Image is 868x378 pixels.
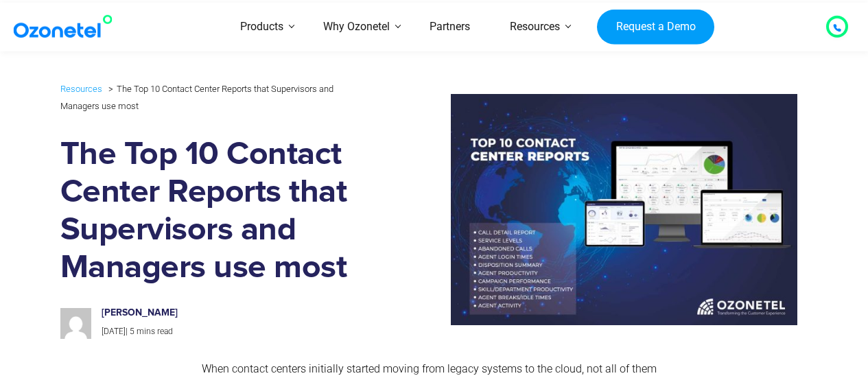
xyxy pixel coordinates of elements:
[597,9,714,45] a: Request a Demo
[410,3,490,51] a: Partners
[490,3,580,51] a: Resources
[137,327,173,336] span: mins read
[303,3,410,51] a: Why Ozonetel
[60,81,102,97] a: Resources
[60,136,372,287] h1: The Top 10 Contact Center Reports that Supervisors and Managers use most
[102,324,357,340] p: |
[102,327,126,336] span: [DATE]
[102,307,357,319] h6: [PERSON_NAME]
[220,3,303,51] a: Products
[60,308,91,339] img: 4b37bf29a85883ff6b7148a8970fe41aab027afb6e69c8ab3d6dde174307cbd0
[60,80,333,110] li: The Top 10 Contact Center Reports that Supervisors and Managers use most
[130,327,134,336] span: 5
